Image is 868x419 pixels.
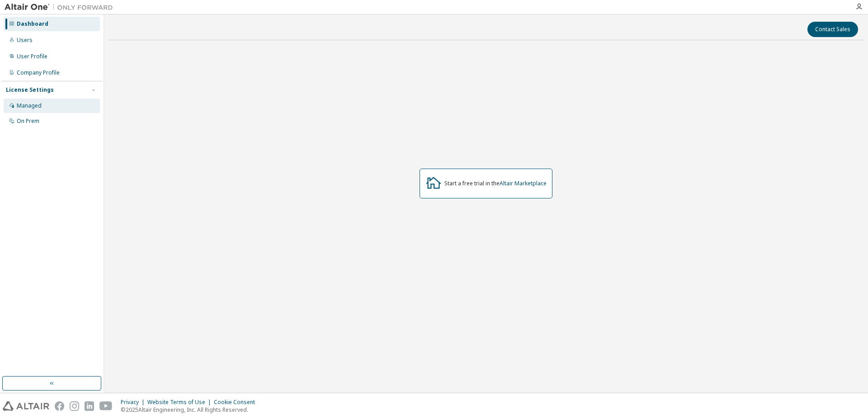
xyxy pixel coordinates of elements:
[55,401,64,411] img: facebook.svg
[500,179,547,187] a: Altair Marketplace
[85,401,94,411] img: linkedin.svg
[3,401,49,411] img: altair_logo.svg
[17,37,33,44] div: Users
[807,22,858,37] button: Contact Sales
[121,399,147,406] div: Privacy
[147,399,214,406] div: Website Terms of Use
[214,399,260,406] div: Cookie Consent
[6,86,54,94] div: License Settings
[17,53,47,60] div: User Profile
[121,406,260,414] p: © 2025 Altair Engineering, Inc. All Rights Reserved.
[99,401,113,411] img: youtube.svg
[17,118,39,125] div: On Prem
[444,180,547,187] div: Start a free trial in the
[17,20,48,28] div: Dashboard
[17,102,42,109] div: Managed
[70,401,79,411] img: instagram.svg
[17,69,60,76] div: Company Profile
[5,3,118,12] img: Altair One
